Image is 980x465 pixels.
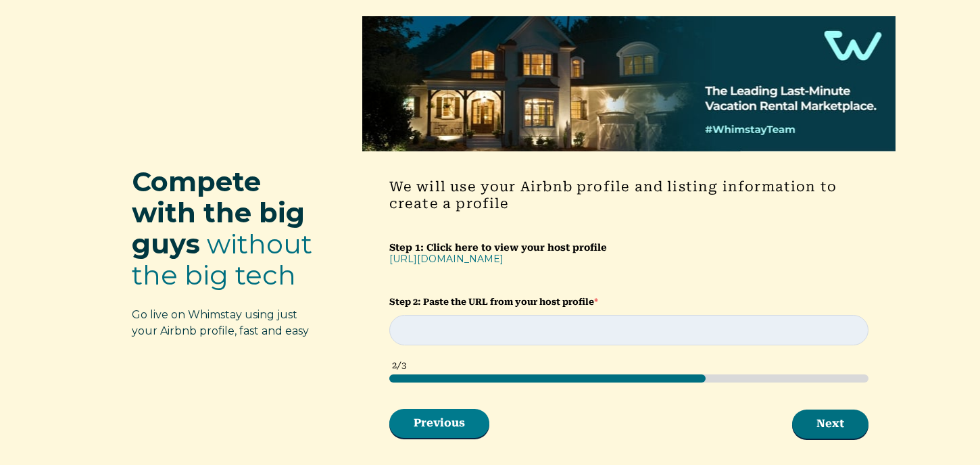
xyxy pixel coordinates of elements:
span: without the big tech [132,227,312,291]
span: Go live on Whimstay using just your Airbnb profile, fast and easy [132,308,309,337]
button: Previous [389,409,489,437]
h4: We will use your Airbnb profile and listing information to create a profile [389,178,868,212]
div: page 2 of 3 [389,374,868,383]
strong: Step 1: Click here to view your host profile [389,242,607,253]
a: [URL][DOMAIN_NAME] [389,253,504,265]
div: 2/3 [392,359,868,372]
button: Next [792,410,868,438]
span: Compete with the big guys [132,165,305,260]
strong: Step 2: Paste the URL from your host profile [389,297,594,307]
